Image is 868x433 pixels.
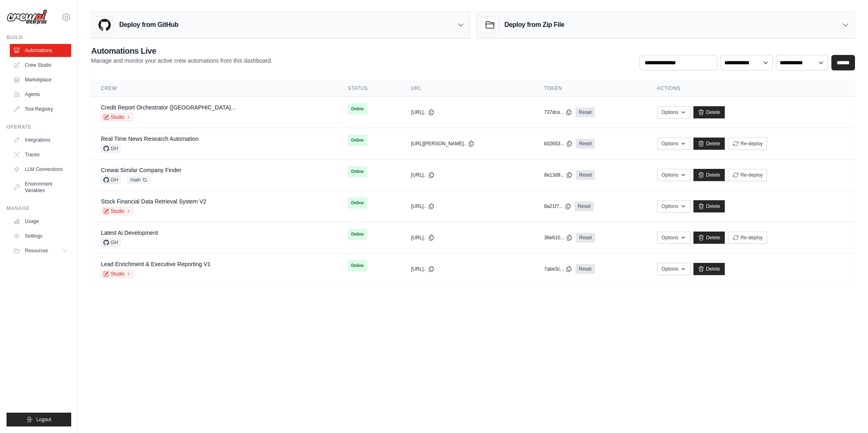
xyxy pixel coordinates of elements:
[91,80,338,97] th: Crew
[657,138,690,150] button: Options
[7,205,71,212] div: Manage
[338,80,402,97] th: Status
[25,247,48,254] span: Resources
[10,73,71,86] a: Marketplace
[693,106,725,118] a: Delete
[505,20,564,30] h3: Deploy from Zip File
[534,80,647,97] th: Token
[576,139,595,149] a: Reset
[10,148,71,161] a: Traces
[693,200,725,212] a: Delete
[7,9,47,25] img: Logo
[348,135,367,146] span: Online
[348,166,367,177] span: Online
[657,169,690,181] button: Options
[575,264,595,274] a: Reset
[576,170,595,180] a: Reset
[657,200,690,212] button: Options
[348,260,367,271] span: Online
[101,207,133,215] a: Studio
[657,232,690,244] button: Options
[10,215,71,228] a: Usage
[411,140,474,147] button: [URL][PERSON_NAME]..
[544,109,572,116] button: 737dce...
[7,124,71,130] div: Operate
[10,177,71,197] a: Environment Variables
[7,34,71,41] div: Build
[96,17,113,33] img: GitHub Logo
[10,244,71,257] button: Resources
[10,59,71,72] a: Crew Studio
[693,138,725,150] a: Delete
[544,203,571,210] button: 8a21f7...
[101,270,133,278] a: Studio
[647,80,855,97] th: Actions
[101,113,133,121] a: Studio
[728,232,767,244] button: Re-deploy
[101,198,206,205] a: Stock Financial Data Retrieval System V2
[10,44,71,57] a: Automations
[7,413,71,426] button: Logout
[91,57,272,65] p: Manage and monitor your active crew automations from this dashboard.
[91,45,272,57] h2: Automations Live
[544,266,572,272] button: 7abe3c...
[119,20,178,30] h3: Deploy from GitHub
[575,201,594,211] a: Reset
[101,144,120,153] span: GH
[101,167,181,173] a: Crewai Similar Company Finder
[10,163,71,176] a: LLM Connections
[101,104,236,111] a: Credit Report Orchestrator ([GEOGRAPHIC_DATA]...
[657,106,690,118] button: Options
[101,261,210,267] a: Lead Enrichment & Executive Reporting V1
[348,197,367,209] span: Online
[10,230,71,243] a: Settings
[101,238,120,247] span: GH
[544,234,573,241] button: 36e610...
[693,169,725,181] a: Delete
[576,233,595,243] a: Reset
[575,107,595,117] a: Reset
[348,229,367,240] span: Online
[544,140,573,147] button: b02653...
[10,103,71,116] a: Tool Registry
[693,263,725,275] a: Delete
[348,103,367,115] span: Online
[10,88,71,101] a: Agents
[127,176,151,184] span: main
[101,136,199,142] a: Real Time News Research Automation
[728,138,767,150] button: Re-deploy
[693,232,725,244] a: Delete
[10,133,71,147] a: Integrations
[36,416,51,423] span: Logout
[544,172,573,178] button: 8e13d9...
[401,80,534,97] th: URL
[657,263,690,275] button: Options
[101,176,120,184] span: GH
[728,169,767,181] button: Re-deploy
[101,230,158,236] a: Latest Ai Development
